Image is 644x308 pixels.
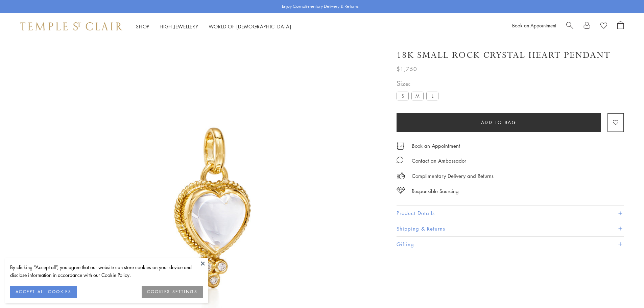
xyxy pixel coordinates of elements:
div: Contact an Ambassador [412,157,466,165]
a: Book an Appointment [412,142,460,149]
img: MessageIcon-01_2.svg [397,157,403,163]
p: Complimentary Delivery and Returns [412,172,494,180]
span: Size: [397,78,441,89]
img: icon_appointment.svg [397,142,405,150]
button: COOKIES SETTINGS [142,286,203,298]
p: Enjoy Complimentary Delivery & Returns [282,3,359,10]
span: Add to bag [481,119,517,126]
label: L [426,92,438,100]
a: World of [DEMOGRAPHIC_DATA]World of [DEMOGRAPHIC_DATA] [209,23,291,30]
a: ShopShop [136,23,149,30]
div: By clicking “Accept all”, you agree that our website can store cookies on your device and disclos... [10,263,203,279]
a: Open Shopping Bag [617,21,624,31]
img: icon_delivery.svg [397,172,405,180]
h1: 18K Small Rock Crystal Heart Pendant [397,49,611,61]
a: View Wishlist [600,21,607,31]
a: Search [566,21,573,31]
div: Responsible Sourcing [412,187,459,195]
nav: Main navigation [136,22,291,31]
img: Temple St. Clair [20,22,122,30]
a: Book an Appointment [512,22,556,29]
a: High JewelleryHigh Jewellery [160,23,198,30]
span: $1,750 [397,65,417,73]
button: Add to bag [397,113,601,132]
label: S [397,92,409,100]
button: Shipping & Returns [397,221,624,236]
label: M [411,92,424,100]
img: icon_sourcing.svg [397,187,405,194]
button: Product Details [397,206,624,221]
button: Gifting [397,237,624,252]
button: ACCEPT ALL COOKIES [10,286,77,298]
